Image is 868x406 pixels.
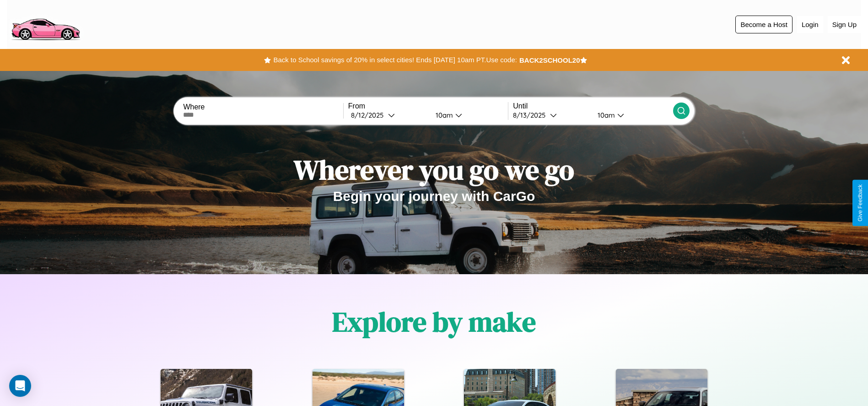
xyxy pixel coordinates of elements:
[351,111,388,119] div: 8 / 12 / 2025
[7,5,84,43] img: logo
[9,375,31,397] div: Open Intercom Messenger
[828,16,861,33] button: Sign Up
[348,102,508,110] label: From
[428,110,508,120] button: 10am
[183,103,343,111] label: Where
[332,303,536,341] h1: Explore by make
[271,54,519,66] button: Back to School savings of 20% in select cities! Ends [DATE] 10am PT.Use code:
[590,110,673,120] button: 10am
[348,110,428,120] button: 8/12/2025
[513,111,550,119] div: 8 / 13 / 2025
[857,184,863,222] div: Give Feedback
[735,16,793,33] button: Become a Host
[797,16,823,33] button: Login
[513,102,673,110] label: Until
[431,111,455,119] div: 10am
[519,56,580,64] b: BACK2SCHOOL20
[593,111,617,119] div: 10am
